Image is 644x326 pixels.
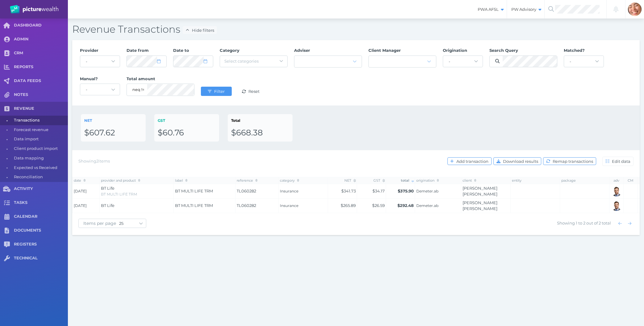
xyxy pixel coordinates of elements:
button: Show next page [626,220,634,227]
span: Origination [443,48,467,53]
span: Filter [213,89,227,94]
span: NOTES [14,92,68,97]
span: Provider [80,48,98,53]
span: TL060282 [237,203,277,209]
span: CRM [14,51,68,56]
span: TL060282 [237,188,277,194]
span: provider and product [101,178,140,183]
span: Data import [14,134,66,144]
button: Reset [235,87,266,96]
span: $341.73 [341,188,356,193]
span: Matched? [564,48,585,53]
span: NET [84,118,92,123]
td: [DATE] [73,184,100,199]
span: Select categories [224,59,259,64]
span: Transactions [14,116,66,125]
button: Show previous page [616,220,624,227]
span: Remap transactions [551,159,596,164]
span: PW Advisory [507,7,544,12]
span: Data mapping [14,154,66,163]
button: Download results [493,157,541,165]
img: PW [10,5,58,14]
span: BT MULTI LIFE TRM [175,203,213,208]
span: Add transaction [455,159,491,164]
div: $60.76 [158,128,216,138]
span: CALENDAR [14,214,68,219]
span: Reset [247,89,262,94]
td: [DATE] [73,199,100,213]
img: Brad Bond [611,200,622,211]
span: BT MULTI LIFE TRM [175,188,213,193]
a: [PERSON_NAME] [PERSON_NAME] [463,186,497,197]
span: Manual? [80,76,98,81]
span: Client product import [14,144,66,154]
span: Hide filters [190,28,217,33]
td: Demeter.ab [415,199,461,213]
img: Sabrina Mena [628,2,642,16]
span: $34.17 [372,188,385,193]
span: origination [416,178,439,183]
span: Expected vs Received [14,163,66,173]
span: BT Life [101,186,114,191]
span: category [280,178,299,183]
td: Insurance [279,199,328,213]
span: label [175,178,188,183]
a: [PERSON_NAME] [PERSON_NAME] [463,200,497,211]
span: $292.48 [397,203,414,208]
button: Filter [201,87,232,96]
td: TL060282 [235,199,279,213]
span: GST [158,118,165,123]
span: Total amount [127,76,155,81]
span: Date from [127,48,149,53]
span: reference [237,178,258,183]
span: $265.89 [341,203,356,208]
button: Remap transactions [543,157,596,165]
th: adv [609,177,624,184]
span: REGISTERS [14,242,68,247]
span: client [463,178,476,183]
span: ADMIN [14,37,68,42]
span: date [74,178,86,183]
td: Insurance [279,184,328,199]
span: DASHBOARD [14,23,68,28]
img: Brad Bond [611,186,622,196]
h2: Revenue Transactions [72,23,640,36]
span: Insurance [280,203,327,208]
span: Category [220,48,239,53]
span: REPORTS [14,64,68,70]
span: DATA FEEDS [14,78,68,84]
span: DOCUMENTS [14,228,68,233]
span: REVENUE [14,106,68,111]
span: BT MULTI LIFE TRM [101,192,137,196]
span: Demeter.ab [416,203,460,208]
span: Adviser [294,48,310,53]
span: Items per page [79,221,119,226]
span: BT Life [101,203,114,208]
span: Reconciliation [14,172,66,182]
span: total [401,178,414,183]
button: Edit data [602,157,634,166]
td: TL060282 [235,184,279,199]
span: GST [373,178,385,183]
span: Total [231,118,240,123]
button: Add transaction [447,157,492,165]
span: Edit data [611,159,633,164]
select: eq = equals; neq = not equals; lt = less than; gt = greater than [132,84,144,96]
div: $668.38 [231,128,289,138]
span: Download results [502,159,541,164]
span: $375.90 [398,188,414,193]
span: TECHNICAL [14,256,68,261]
span: Client Manager [368,48,401,53]
span: Date to [173,48,189,53]
span: Insurance [280,189,327,194]
span: NET [344,178,356,183]
span: PWA AFSL [473,7,507,12]
span: $26.59 [372,203,385,208]
span: Search Query [489,48,518,53]
button: Hide filters [183,26,217,34]
span: Demeter.ab [416,189,460,194]
span: Showing 1 to 2 out of 2 total [557,221,611,225]
span: Showing 2 items [78,159,110,163]
th: CM [624,177,638,184]
th: package [560,177,609,184]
